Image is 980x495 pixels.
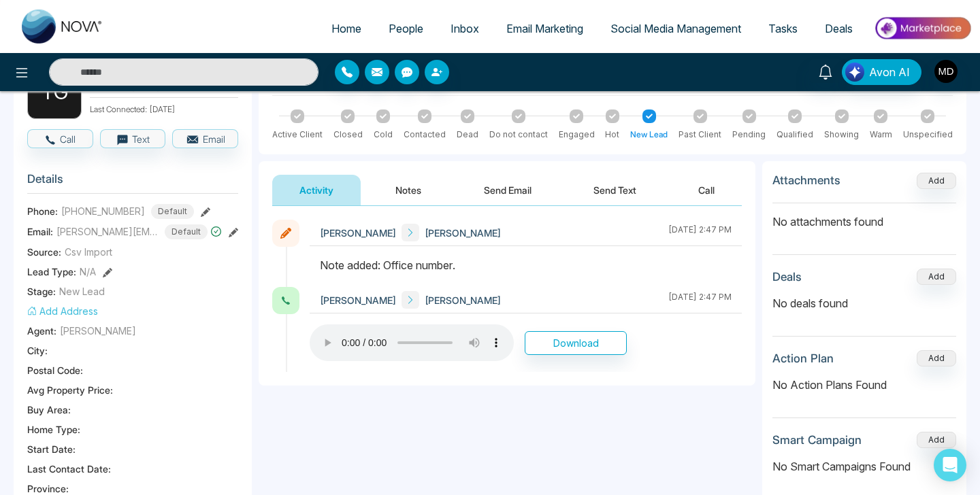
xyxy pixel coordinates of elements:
div: Unspecified [903,129,953,141]
span: Social Media Management [610,22,741,35]
span: Last Contact Date : [27,462,111,476]
span: Home Type : [27,422,80,437]
h3: Deals [772,270,802,284]
span: Avon AI [869,64,910,80]
p: No Action Plans Found [772,377,956,393]
span: Phone: [27,204,58,218]
span: Lead Type: [27,264,76,279]
span: [PERSON_NAME] [320,226,396,240]
span: Add [917,174,956,186]
div: Hot [605,129,619,141]
span: New Lead [59,284,105,298]
img: Nova CRM Logo [22,10,103,44]
h3: Attachments [772,173,840,187]
h3: Smart Campaign [772,433,862,447]
span: N/A [80,264,96,279]
button: Avon AI [842,59,921,85]
a: Email Marketing [493,16,597,41]
img: User Avatar [934,60,958,83]
span: Default [165,224,208,239]
div: Qualified [777,129,813,141]
button: Call [27,129,93,148]
span: City : [27,343,48,358]
span: Deals [825,22,853,35]
a: Home [318,16,375,41]
button: Add [917,173,956,189]
p: No Smart Campaigns Found [772,458,956,475]
span: Home [331,22,361,35]
span: Stage: [27,284,56,298]
div: Warm [870,129,892,141]
span: [PERSON_NAME][EMAIL_ADDRESS][DOMAIN_NAME] [56,224,159,239]
div: Showing [824,129,859,141]
div: [DATE] 2:47 PM [668,291,732,309]
span: Source: [27,245,61,259]
p: Last Connected: [DATE] [90,101,238,116]
button: Add [917,432,956,448]
div: Past Client [679,129,721,141]
img: Market-place.gif [873,13,972,44]
a: People [375,16,437,41]
button: Activity [272,175,361,205]
span: Postal Code : [27,363,83,377]
span: Agent: [27,324,56,338]
div: Cold [374,129,393,141]
div: Do not contact [489,129,548,141]
button: Notes [368,175,448,205]
div: Pending [732,129,766,141]
h3: Action Plan [772,352,834,365]
div: Closed [333,129,363,141]
span: Start Date : [27,442,76,456]
img: Lead Flow [845,63,864,82]
span: Email: [27,224,53,239]
span: Default [151,204,194,219]
span: Inbox [451,22,479,35]
button: Text [100,129,166,148]
span: [PERSON_NAME] [60,324,136,338]
button: Add [917,350,956,366]
h3: Details [27,172,238,193]
a: Inbox [437,16,493,41]
button: Call [671,175,742,205]
span: People [389,22,423,35]
button: Add Address [27,304,98,318]
div: New Lead [630,129,668,141]
div: T G [27,65,82,119]
a: Social Media Management [597,16,755,41]
span: Csv Import [65,245,112,259]
span: [PHONE_NUMBER] [61,204,145,218]
a: Tasks [755,16,811,41]
span: [PERSON_NAME] [425,226,501,240]
div: Contacted [404,129,446,141]
button: Send Text [566,175,664,205]
button: Email [172,129,238,148]
button: Download [525,331,627,355]
span: Tasks [768,22,798,35]
button: Send Email [457,175,559,205]
span: [PERSON_NAME] [425,293,501,307]
span: [PERSON_NAME] [320,293,396,307]
div: [DATE] 2:47 PM [668,224,732,241]
div: Dead [457,129,478,141]
span: Email Marketing [506,22,583,35]
div: Open Intercom Messenger [934,449,966,481]
p: No deals found [772,295,956,311]
span: Avg Property Price : [27,383,113,397]
p: No attachments found [772,203,956,230]
div: Engaged [559,129,595,141]
span: Buy Area : [27,403,71,417]
a: Deals [811,16,866,41]
div: Active Client [272,129,323,141]
button: Add [917,269,956,285]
